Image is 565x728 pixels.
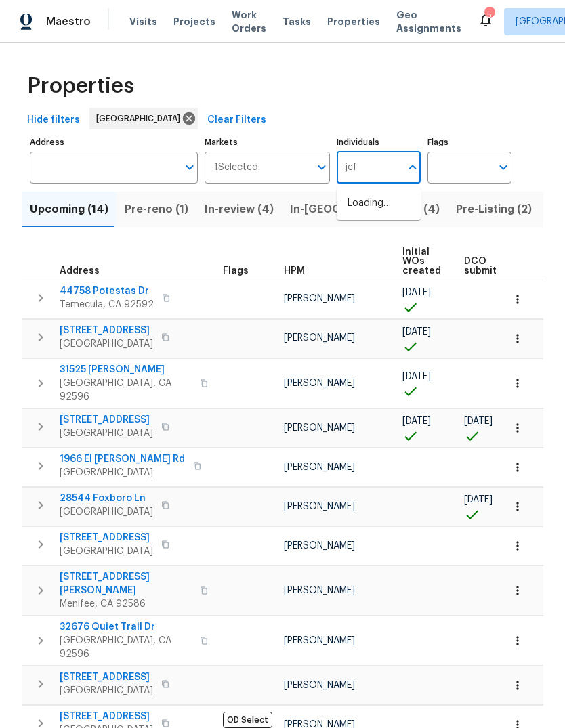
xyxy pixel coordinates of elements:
span: Flags [223,266,249,276]
span: [PERSON_NAME] [284,502,355,511]
span: Properties [327,15,380,28]
span: HPM [284,266,305,276]
span: [DATE] [402,372,431,381]
button: Hide filters [22,108,85,133]
span: 1 Selected [214,162,258,173]
label: Markets [205,138,331,146]
span: Temecula, CA 92592 [60,298,154,312]
button: Open [494,158,513,177]
span: [STREET_ADDRESS] [60,710,153,723]
button: Open [312,158,331,177]
span: In-[GEOGRAPHIC_DATA] (4) [290,200,440,219]
span: [DATE] [464,495,493,505]
label: Flags [427,138,511,146]
span: Tasks [282,17,311,26]
span: 28544 Foxboro Ln [60,492,153,505]
span: [PERSON_NAME] [284,379,355,388]
span: [GEOGRAPHIC_DATA] [60,544,153,558]
button: Clear Filters [202,108,272,133]
span: [PERSON_NAME] [284,681,355,690]
span: [GEOGRAPHIC_DATA], CA 92596 [60,634,192,661]
span: [PERSON_NAME] [284,423,355,433]
button: Open [180,158,199,177]
span: [GEOGRAPHIC_DATA] [60,427,153,440]
span: Upcoming (14) [30,200,108,219]
span: Work Orders [232,8,266,35]
span: Properties [27,79,134,93]
span: Hide filters [27,112,80,129]
span: Clear Filters [207,112,266,129]
span: [DATE] [402,288,431,297]
span: [STREET_ADDRESS] [60,324,153,337]
span: 1966 El [PERSON_NAME] Rd [60,452,185,466]
span: [PERSON_NAME] [284,294,355,303]
span: Visits [129,15,157,28]
span: 32676 Quiet Trail Dr [60,620,192,634]
span: [STREET_ADDRESS] [60,670,153,684]
span: DCO submitted [464,257,513,276]
button: Close [403,158,422,177]
div: 5 [484,8,494,22]
span: [PERSON_NAME] [284,541,355,551]
span: Initial WOs created [402,247,441,276]
span: Pre-Listing (2) [456,200,532,219]
span: [PERSON_NAME] [284,586,355,595]
input: Search ... [337,152,400,184]
label: Individuals [337,138,421,146]
span: [GEOGRAPHIC_DATA], CA 92596 [60,377,192,404]
span: [PERSON_NAME] [284,636,355,645]
span: Maestro [46,15,91,28]
span: [PERSON_NAME] [284,333,355,343]
label: Address [30,138,198,146]
span: [GEOGRAPHIC_DATA] [60,505,153,519]
span: [GEOGRAPHIC_DATA] [60,684,153,698]
span: [DATE] [402,327,431,337]
span: Address [60,266,100,276]
span: Menifee, CA 92586 [60,597,192,611]
span: Projects [173,15,215,28]
span: [GEOGRAPHIC_DATA] [60,337,153,351]
span: [STREET_ADDRESS] [60,413,153,427]
div: Loading… [337,187,421,220]
span: Geo Assignments [396,8,461,35]
span: [PERSON_NAME] [284,463,355,472]
span: [STREET_ADDRESS][PERSON_NAME] [60,570,192,597]
span: [STREET_ADDRESS] [60,531,153,544]
span: [DATE] [402,416,431,426]
span: 44758 Potestas Dr [60,284,154,298]
span: OD Select [223,712,272,728]
span: 31525 [PERSON_NAME] [60,363,192,377]
span: [GEOGRAPHIC_DATA] [96,112,186,125]
span: Pre-reno (1) [125,200,188,219]
span: [GEOGRAPHIC_DATA] [60,466,185,479]
span: In-review (4) [205,200,274,219]
span: [DATE] [464,416,493,426]
div: [GEOGRAPHIC_DATA] [89,108,198,129]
